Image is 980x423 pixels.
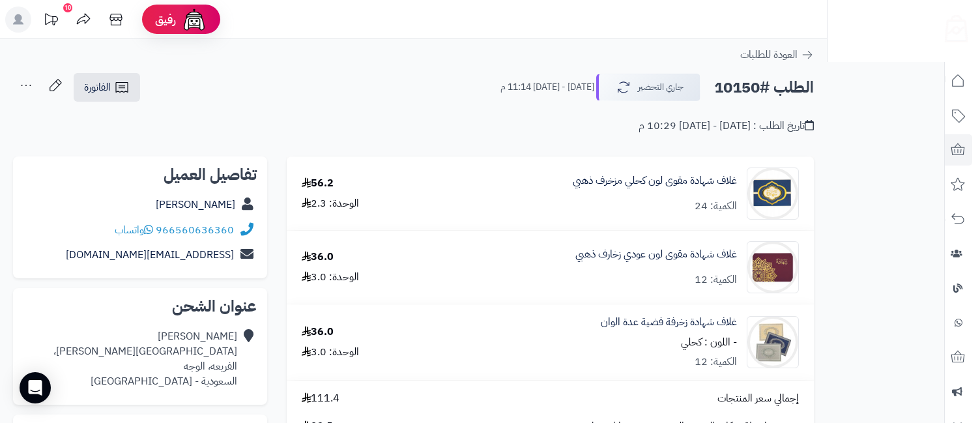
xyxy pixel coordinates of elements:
a: العودة للطلبات [740,47,814,63]
div: 36.0 [302,250,334,265]
span: العودة للطلبات [740,47,798,63]
a: 966560636360 [156,222,234,238]
img: 1747129694-%D9%84%D9%84%D8%A7%D8%AA%D8%B9%D8%A7%D8%BA%D8%A7%D8%AA-90x90.jpg [747,316,798,368]
span: 111.4 [302,391,339,406]
small: - اللون : كحلي [681,334,737,350]
div: Open Intercom Messenger [20,372,51,403]
div: تاريخ الطلب : [DATE] - [DATE] 10:29 م [639,119,814,134]
h2: الطلب #10150 [714,74,814,101]
span: إجمالي سعر المنتجات [717,391,799,406]
small: [DATE] - [DATE] 11:14 م [500,81,594,94]
div: الكمية: 12 [695,272,737,287]
a: [EMAIL_ADDRESS][DOMAIN_NAME] [66,247,234,263]
div: الوحدة: 2.3 [302,196,359,211]
img: logo [936,10,968,42]
a: تحديثات المنصة [35,7,67,36]
div: [PERSON_NAME] [GEOGRAPHIC_DATA][PERSON_NAME]، الفريعه، الوجه السعودية - [GEOGRAPHIC_DATA] [53,329,237,388]
a: غلاف شهادة مقوى لون عودي زخارف ذهبي [575,247,737,262]
a: واتساب [115,222,153,238]
span: الفاتورة [84,80,111,95]
button: جاري التحضير [596,74,700,101]
div: الوحدة: 3.0 [302,345,359,360]
img: 1744283354-%D9%87%D8%AA%D8%B9%D9%87%D9%86%D9%86-90x90.jpg [747,241,798,293]
h2: عنوان الشحن [23,299,257,314]
span: رفيق [155,12,176,27]
h2: تفاصيل العميل [23,167,257,182]
img: ai-face.png [181,7,207,33]
a: غلاف شهادة مقوى لون كحلي مزخرف ذهبي [573,173,737,188]
a: الفاتورة [74,73,140,102]
img: 1744197761-%D9%85%D9%86%D9%85%D8%B7%D8%9F-90x90.jpg [747,168,798,220]
div: الكمية: 12 [695,355,737,370]
div: الوحدة: 3.0 [302,270,359,285]
div: 56.2 [302,176,334,191]
div: 36.0 [302,325,334,340]
div: الكمية: 24 [695,199,737,214]
div: 10 [63,3,72,12]
a: [PERSON_NAME] [156,197,235,212]
a: غلاف شهادة زخرفة فضية عدة الوان [601,315,737,330]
